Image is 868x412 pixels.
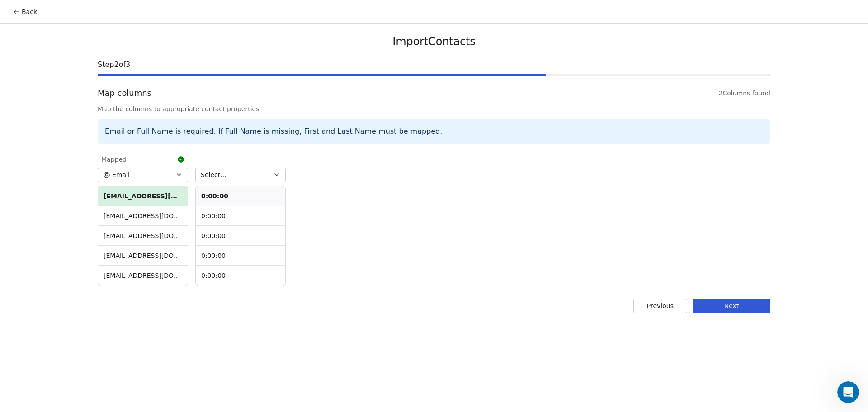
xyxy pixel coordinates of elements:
[101,155,127,164] span: Mapped
[98,104,770,113] span: Map the columns to appropriate contact properties
[14,243,141,359] div: To resolve this, please log in to your account to clear the outstanding balance and would have to...
[14,155,141,244] div: From [DATE] to [DATE], your account sent approximately 700,000 emails. You have paid $20 for the ...
[142,4,159,21] button: Home
[21,191,38,198] b: $120
[392,35,475,48] span: Import Contacts
[837,381,859,403] iframe: Intercom live chat
[693,299,770,313] button: Next
[98,226,188,246] td: [EMAIL_ADDRESS][DOMAIN_NAME]
[7,4,42,20] button: Back
[98,246,188,266] td: [EMAIL_ADDRESS][DOMAIN_NAME]
[98,266,188,286] td: [EMAIL_ADDRESS][DOMAIN_NAME]
[98,119,770,144] div: Email or Full Name is required. If Full Name is missing, First and Last Name must be mapped.
[6,4,23,21] button: go back
[8,277,173,292] textarea: Message…
[112,170,130,179] span: Email
[98,59,770,70] span: Step 2 of 3
[98,186,188,206] th: [EMAIL_ADDRESS][DOMAIN_NAME]
[14,23,141,155] div: Please be aware that the $20 per 100,000 emails plan was a promotional price offered to our early...
[196,206,285,226] td: 0:00:00
[43,296,50,303] button: Upload attachment
[26,5,40,19] img: Profile image for Fin
[44,9,55,15] h1: Fin
[196,246,285,266] td: 0:00:00
[98,87,151,99] span: Map columns
[719,89,770,98] span: 2 Columns found
[159,4,175,20] div: Close
[201,170,226,179] span: Select...
[633,299,687,313] button: Previous
[28,296,36,303] button: Gif picker
[14,296,21,303] button: Emoji picker
[155,292,170,307] button: Send a message…
[196,226,285,246] td: 0:00:00
[98,206,188,226] td: [EMAIL_ADDRESS][DOMAIN_NAME]
[196,266,285,286] td: 0:00:00
[196,186,285,206] th: 0:00:00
